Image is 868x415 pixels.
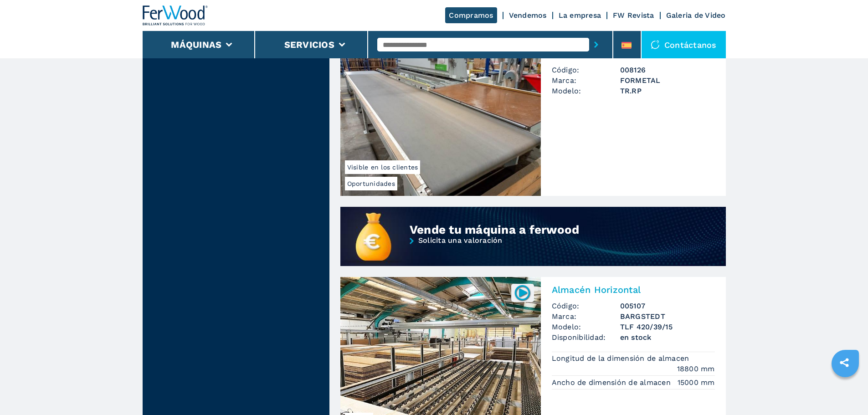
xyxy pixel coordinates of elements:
span: Código: [552,301,620,311]
a: FW Revista [613,11,654,20]
a: Retorno De Paneles FORMETAL TR.RPOportunidadesVisible en los clientesRetorno De PanelesCódigo:008... [340,41,726,196]
h3: TR.RP [620,86,715,96]
span: Código: [552,65,620,75]
a: Galeria de Video [666,11,726,20]
a: Solicita una valoración [340,237,726,267]
em: 15000 mm [678,377,715,388]
a: Compramos [445,7,497,23]
h3: 005107 [620,301,715,311]
h3: TLF 420/39/15 [620,322,715,332]
button: Servicios [284,39,334,50]
span: Modelo: [552,322,620,332]
img: 005107 [514,284,531,302]
button: submit-button [589,34,603,55]
span: Oportunidades [345,177,397,190]
img: Retorno De Paneles FORMETAL TR.RP [340,41,541,196]
em: 18800 mm [677,364,715,374]
h3: 008126 [620,65,715,75]
span: en stock [620,332,715,343]
span: Modelo: [552,86,620,96]
div: Vende tu máquina a ferwood [410,222,663,237]
p: Longitud de la dimensión de almacen [552,354,692,364]
span: Disponibilidad: [552,332,620,343]
a: sharethis [833,351,856,374]
span: Marca: [552,311,620,322]
iframe: Chat [829,374,861,408]
img: Ferwood [143,5,208,26]
a: La empresa [559,11,601,20]
span: Marca: [552,75,620,86]
a: Vendemos [509,11,547,20]
span: Visible en los clientes [345,160,421,174]
div: Contáctanos [642,31,726,58]
h3: FORMETAL [620,75,715,86]
h3: BARGSTEDT [620,311,715,322]
img: Contáctanos [651,40,660,49]
button: Máquinas [171,39,221,50]
p: Ancho de dimensión de almacen [552,378,673,388]
h2: Almacén Horizontal [552,284,715,295]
